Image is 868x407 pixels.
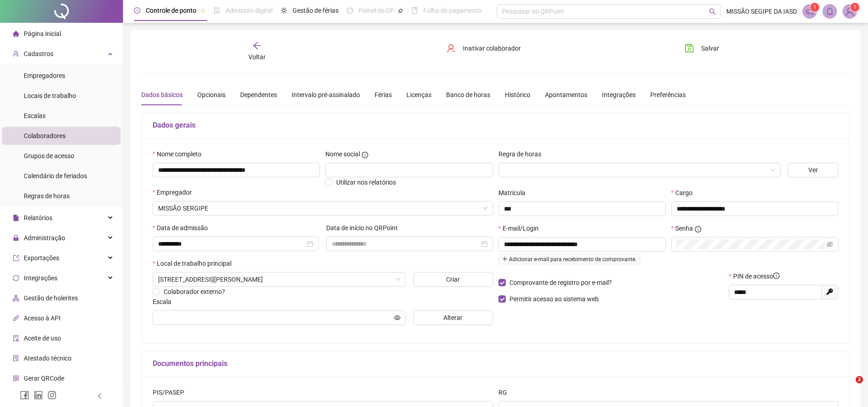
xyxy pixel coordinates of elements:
[827,241,833,247] span: eye-invisible
[146,7,196,14] span: Controle de ponto
[240,90,277,100] div: Dependentes
[498,254,640,264] span: Adicionar e-mail para recebimento de comprovante.
[733,271,780,281] span: PIN de acesso
[443,313,462,323] span: Alterar
[153,258,237,268] label: Local de trabalho principal
[292,90,360,100] div: Intervalo pré-assinalado
[13,295,19,301] span: apartment
[394,314,401,321] span: eye
[24,214,52,222] span: Relatórios
[853,4,857,10] span: 1
[773,273,780,279] span: info-circle
[24,132,66,139] span: Colaboradores
[359,7,394,14] span: Painel do DP
[375,90,392,100] div: Férias
[837,376,859,398] iframe: Intercom live chat
[826,7,834,15] span: bell
[153,358,838,369] h5: Documentos principais
[248,53,266,61] span: Voltar
[850,3,859,12] sup: Atualize o seu contato no menu Meus Dados
[509,279,612,286] span: Comprovante de registro por e-mail?
[24,50,53,57] span: Cadastros
[808,165,818,175] span: Ver
[13,51,19,57] span: user-add
[509,295,599,303] span: Permitir acesso ao sistema web
[843,5,857,18] img: 68402
[813,4,817,10] span: 1
[24,274,57,282] span: Integrações
[347,7,353,14] span: dashboard
[13,375,19,381] span: qrcode
[685,44,694,53] span: save
[406,90,431,100] div: Licenças
[602,90,636,100] div: Integrações
[24,375,64,382] span: Gerar QRCode
[24,355,72,362] span: Atestado técnico
[20,391,29,400] span: facebook
[545,90,587,100] div: Apontamentos
[13,255,19,261] span: export
[24,192,70,200] span: Regras de horas
[24,254,59,262] span: Exportações
[13,31,19,37] span: home
[197,90,226,100] div: Opcionais
[701,43,719,53] span: Salvar
[214,7,220,14] span: file-done
[398,8,403,14] span: pushpin
[446,274,460,284] span: Criar
[678,41,726,56] button: Salvar
[24,112,46,119] span: Escalas
[856,376,863,383] span: 2
[498,188,531,198] label: Matrícula
[671,188,699,198] label: Cargo
[413,310,493,325] button: Alterar
[47,391,56,400] span: instagram
[13,275,19,281] span: sync
[24,172,87,180] span: Calendário de feriados
[13,315,19,321] span: api
[411,7,418,14] span: book
[24,152,74,160] span: Grupos de acesso
[695,226,701,232] span: info-circle
[440,41,528,56] button: Inativar colaborador
[810,3,819,12] sup: 1
[502,256,508,262] span: plus
[423,7,482,14] span: Folha de pagamento
[134,7,140,14] span: clock-circle
[164,288,225,295] span: Colaborador externo?
[498,387,513,397] label: RG
[675,223,693,233] span: Senha
[788,163,838,177] button: Ver
[362,152,368,158] span: info-circle
[463,43,521,53] span: Inativar colaborador
[13,215,19,221] span: file
[336,179,396,186] span: Utilizar nos relatórios
[650,90,686,100] div: Preferências
[447,44,456,53] span: user-delete
[24,30,61,37] span: Página inicial
[498,223,544,233] label: E-mail/Login
[498,149,547,159] label: Regra de horas
[13,235,19,241] span: lock
[97,393,103,399] span: left
[13,355,19,361] span: solution
[153,297,177,307] label: Escala
[24,234,65,242] span: Administração
[252,41,262,50] span: arrow-left
[709,8,716,15] span: search
[153,187,198,197] label: Empregador
[13,335,19,341] span: audit
[413,272,493,287] button: Criar
[505,90,530,100] div: Histórico
[158,201,488,215] span: UNIÃO LESTE BRASILEIRA DA IASD
[153,149,207,159] label: Nome completo
[24,335,61,342] span: Aceite de uso
[153,120,838,131] h5: Dados gerais
[34,391,43,400] span: linkedin
[293,7,339,14] span: Gestão de férias
[24,294,78,302] span: Gestão de holerites
[226,7,272,14] span: Admissão digital
[326,223,404,233] label: Data de início no QRPoint
[153,223,214,233] label: Data de admissão
[24,72,65,79] span: Empregadores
